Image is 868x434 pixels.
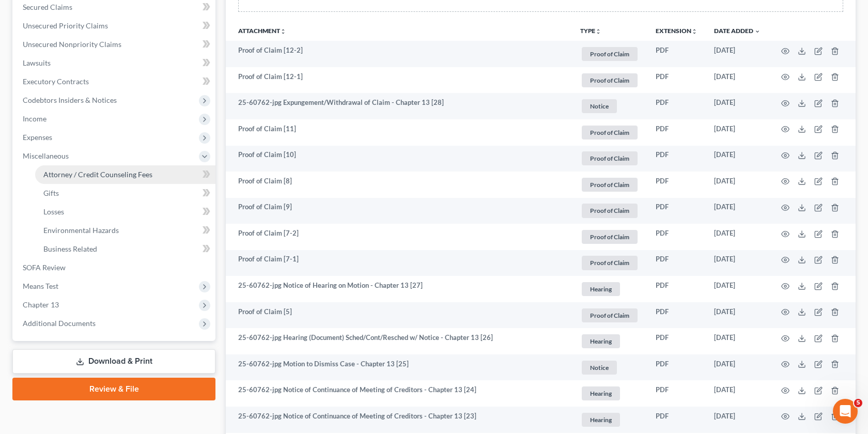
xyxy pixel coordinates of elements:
[580,176,639,193] a: Proof of Claim
[706,172,769,198] td: [DATE]
[580,385,639,402] a: Hearing
[226,380,572,407] td: 25-60762-jpg Notice of Continuance of Meeting of Creditors - Chapter 13 [24]
[580,72,639,89] a: Proof of Claim
[580,411,639,428] a: Hearing
[580,333,639,350] a: Hearing
[14,72,215,91] a: Executory Contracts
[582,151,638,165] span: Proof of Claim
[706,119,769,146] td: [DATE]
[647,41,706,67] td: PDF
[23,77,89,86] span: Executory Contracts
[23,40,121,49] span: Unsecured Nonpriority Claims
[833,399,858,424] iframe: Intercom live chat
[23,3,72,11] span: Secured Claims
[23,58,51,67] span: Lawsuits
[647,146,706,172] td: PDF
[580,281,639,298] a: Hearing
[582,204,638,218] span: Proof of Claim
[580,202,639,219] a: Proof of Claim
[238,27,286,35] a: Attachmentunfold_more
[35,165,215,184] a: Attorney / Credit Counseling Fees
[226,119,572,146] td: Proof of Claim [11]
[580,28,601,35] button: TYPEunfold_more
[226,250,572,276] td: Proof of Claim [7-1]
[706,380,769,407] td: [DATE]
[706,198,769,224] td: [DATE]
[226,67,572,94] td: Proof of Claim [12-1]
[647,354,706,381] td: PDF
[580,359,639,376] a: Notice
[23,263,66,272] span: SOFA Review
[854,399,862,407] span: 5
[35,184,215,203] a: Gifts
[647,198,706,224] td: PDF
[226,224,572,250] td: Proof of Claim [7-2]
[706,224,769,250] td: [DATE]
[582,99,617,113] span: Notice
[706,328,769,354] td: [DATE]
[647,302,706,329] td: PDF
[582,282,620,296] span: Hearing
[580,124,639,141] a: Proof of Claim
[647,328,706,354] td: PDF
[580,98,639,115] a: Notice
[691,28,698,35] i: unfold_more
[647,250,706,276] td: PDF
[226,93,572,119] td: 25-60762-jpg Expungement/Withdrawal of Claim - Chapter 13 [28]
[23,151,69,160] span: Miscellaneous
[647,119,706,146] td: PDF
[43,226,119,235] span: Environmental Hazards
[226,328,572,354] td: 25-60762-jpg Hearing (Document) Sched/Cont/Resched w/ Notice - Chapter 13 [26]
[43,244,97,253] span: Business Related
[706,354,769,381] td: [DATE]
[582,178,638,192] span: Proof of Claim
[582,386,620,400] span: Hearing
[35,221,215,240] a: Environmental Hazards
[23,282,58,290] span: Means Test
[706,407,769,433] td: [DATE]
[43,189,59,197] span: Gifts
[14,17,215,35] a: Unsecured Priority Claims
[23,133,52,142] span: Expenses
[280,28,286,35] i: unfold_more
[754,28,761,35] i: expand_more
[582,47,638,61] span: Proof of Claim
[714,27,761,35] a: Date Added expand_more
[35,203,215,221] a: Losses
[35,240,215,258] a: Business Related
[226,354,572,381] td: 25-60762-jpg Motion to Dismiss Case - Chapter 13 [25]
[647,67,706,94] td: PDF
[226,302,572,329] td: Proof of Claim [5]
[706,41,769,67] td: [DATE]
[12,349,215,374] a: Download & Print
[647,276,706,302] td: PDF
[595,28,601,35] i: unfold_more
[582,126,638,139] span: Proof of Claim
[580,45,639,63] a: Proof of Claim
[582,73,638,87] span: Proof of Claim
[226,407,572,433] td: 25-60762-jpg Notice of Continuance of Meeting of Creditors - Chapter 13 [23]
[582,361,617,375] span: Notice
[14,54,215,72] a: Lawsuits
[23,114,47,123] span: Income
[656,27,698,35] a: Extensionunfold_more
[226,198,572,224] td: Proof of Claim [9]
[706,276,769,302] td: [DATE]
[580,307,639,324] a: Proof of Claim
[647,380,706,407] td: PDF
[43,207,64,216] span: Losses
[647,172,706,198] td: PDF
[582,256,638,270] span: Proof of Claim
[582,413,620,427] span: Hearing
[706,302,769,329] td: [DATE]
[647,407,706,433] td: PDF
[647,224,706,250] td: PDF
[14,258,215,277] a: SOFA Review
[23,21,108,30] span: Unsecured Priority Claims
[580,150,639,167] a: Proof of Claim
[226,146,572,172] td: Proof of Claim [10]
[226,276,572,302] td: 25-60762-jpg Notice of Hearing on Motion - Chapter 13 [27]
[582,230,638,244] span: Proof of Claim
[706,146,769,172] td: [DATE]
[43,170,152,179] span: Attorney / Credit Counseling Fees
